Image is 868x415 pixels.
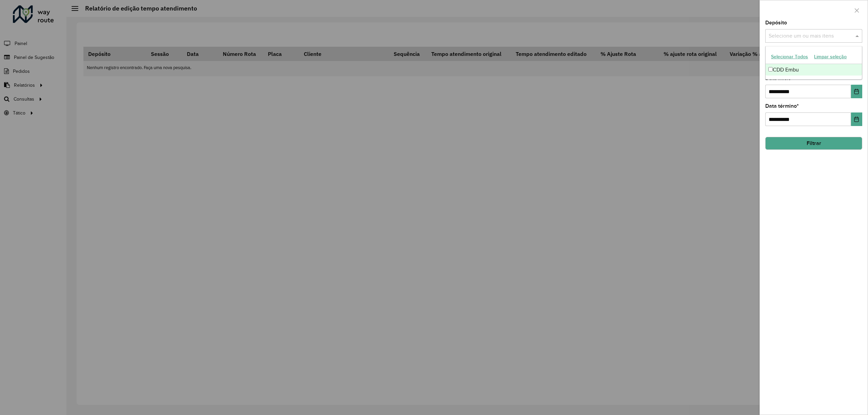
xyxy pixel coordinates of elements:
[851,85,862,98] button: Choose Date
[768,51,811,62] button: Selecionar Todos
[766,64,862,76] div: CDD Embu
[851,112,862,126] button: Choose Date
[765,19,787,27] label: Depósito
[765,137,862,150] button: Filtrar
[765,102,799,110] label: Data término
[811,51,850,62] button: Limpar seleção
[765,46,862,80] ng-dropdown-panel: Options list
